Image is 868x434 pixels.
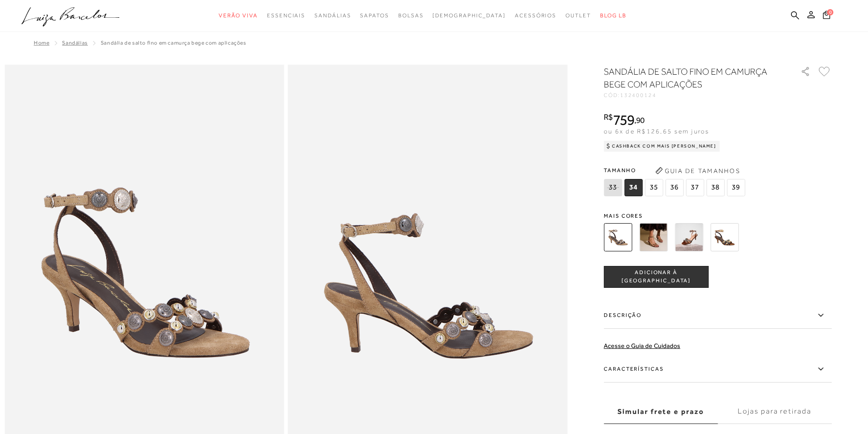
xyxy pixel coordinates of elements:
button: ADICIONAR À [GEOGRAPHIC_DATA] [604,266,709,288]
span: SANDÁLIA DE SALTO FINO EM CAMURÇA BEGE COM APLICAÇÕES [101,40,247,46]
span: ADICIONAR À [GEOGRAPHIC_DATA] [604,269,708,285]
h1: SANDÁLIA DE SALTO FINO EM CAMURÇA BEGE COM APLICAÇÕES [604,65,775,91]
span: Mais cores [604,213,832,219]
img: SANDÁLIA DE SALTO FINO EM COURO CAFÉ COM APLICAÇÕES [639,223,668,251]
a: categoryNavScreenReaderText [398,7,424,24]
label: Descrição [604,302,832,329]
a: categoryNavScreenReaderText [219,7,258,24]
img: SANDÁLIA DE SALTO FINO EM COURO ONÇA COM APLICAÇÕES [710,223,739,251]
a: Sandálias [62,40,87,46]
span: 36 [665,179,683,196]
div: CÓD: [604,92,786,98]
button: Guia de Tamanhos [652,163,743,178]
a: Home [34,40,49,46]
span: 132400124 [620,92,657,98]
span: Outlet [565,12,591,19]
span: Bolsas [398,12,424,19]
a: categoryNavScreenReaderText [565,7,591,24]
a: categoryNavScreenReaderText [360,7,389,24]
span: 39 [727,179,745,196]
label: Simular frete e prazo [604,399,718,424]
span: Sandálias [314,12,351,19]
a: BLOG LB [600,7,627,24]
a: categoryNavScreenReaderText [515,7,556,24]
a: Acesse o Guia de Cuidados [604,342,680,349]
span: 759 [613,112,634,128]
a: categoryNavScreenReaderText [314,7,351,24]
span: Sapatos [360,12,389,19]
i: , [634,116,645,124]
span: Essenciais [267,12,305,19]
div: Cashback com Mais [PERSON_NAME] [604,141,720,152]
span: [DEMOGRAPHIC_DATA] [432,12,506,19]
span: Tamanho [604,163,747,177]
span: 38 [706,179,724,196]
img: SANDÁLIA DE SALTO FINO EM COURO CARAMELO COM APLICAÇÕES [675,223,703,251]
span: 90 [636,115,645,125]
img: SANDÁLIA DE SALTO FINO EM CAMURÇA BEGE COM APLICAÇÕES [604,223,632,251]
span: 33 [604,179,622,196]
span: 0 [827,9,833,15]
span: BLOG LB [600,12,627,19]
a: noSubCategoriesText [432,7,506,24]
a: categoryNavScreenReaderText [267,7,305,24]
span: ou 6x de R$126,65 sem juros [604,128,709,135]
i: R$ [604,113,613,121]
span: 35 [645,179,663,196]
span: 34 [624,179,642,196]
span: Verão Viva [219,12,258,19]
button: 0 [820,10,833,22]
label: Características [604,356,832,383]
label: Lojas para retirada [718,399,832,424]
span: 37 [686,179,704,196]
span: Acessórios [515,12,556,19]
